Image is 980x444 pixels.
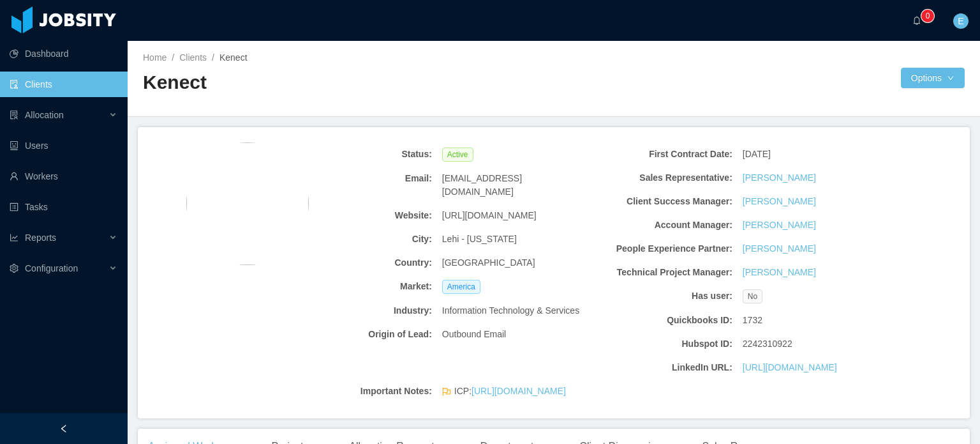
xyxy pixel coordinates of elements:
[921,10,934,22] sup: 0
[25,110,64,120] span: Allocation
[592,337,732,351] b: Hubspot ID:
[10,194,117,220] a: icon: profileTasks
[25,263,78,273] span: Configuration
[592,148,732,161] b: First Contract Date:
[442,256,535,270] span: [GEOGRAPHIC_DATA]
[10,41,117,66] a: icon: pie-chartDashboard
[743,218,816,232] a: [PERSON_NAME]
[442,328,506,341] span: Outbound Email
[292,280,432,293] b: Market:
[10,233,19,242] i: icon: line-chart
[442,280,480,294] span: America
[10,264,19,273] i: icon: setting
[292,256,432,270] b: Country:
[592,361,732,374] b: LinkedIn URL:
[743,314,762,327] span: 1732
[143,70,554,96] h2: Kenect
[743,337,792,351] span: 2242310922
[292,148,432,161] b: Status:
[25,233,56,243] span: Reports
[442,209,537,222] span: [URL][DOMAIN_NAME]
[592,171,732,185] b: Sales Representative:
[172,52,174,63] span: /
[743,361,837,374] a: [URL][DOMAIN_NAME]
[10,133,117,158] a: icon: robotUsers
[471,386,566,396] a: [URL][DOMAIN_NAME]
[743,289,762,303] span: No
[442,304,579,318] span: Information Technology & Services
[10,111,19,119] i: icon: solution
[442,172,583,199] span: [EMAIL_ADDRESS][DOMAIN_NAME]
[292,328,432,341] b: Origin of Lead:
[592,314,732,327] b: Quickbooks ID:
[743,195,816,208] a: [PERSON_NAME]
[212,52,214,63] span: /
[143,52,167,63] a: Home
[442,148,473,162] span: Active
[186,142,309,265] img: 9773fb70-1916-11e9-bbf8-fb86f6de0223_5e629b9ab81b1-400w.png
[743,266,816,279] a: [PERSON_NAME]
[219,52,248,63] span: Kenect
[592,289,732,303] b: Has user:
[292,172,432,185] b: Email:
[592,242,732,256] b: People Experience Partner:
[592,195,732,208] b: Client Success Manager:
[292,233,432,246] b: City:
[292,304,432,318] b: Industry:
[292,385,432,398] b: Important Notes:
[743,242,816,256] a: [PERSON_NAME]
[958,13,963,29] span: E
[743,171,816,185] a: [PERSON_NAME]
[292,209,432,222] b: Website:
[10,164,117,189] a: icon: userWorkers
[912,16,921,25] i: icon: bell
[454,385,566,398] span: ICP:
[901,68,965,88] button: Optionsicon: down
[442,233,517,246] span: Lehi - [US_STATE]
[592,218,732,232] b: Account Manager:
[592,266,732,279] b: Technical Project Manager:
[738,142,888,166] div: [DATE]
[10,72,117,97] a: icon: auditClients
[442,387,451,401] span: flag
[179,52,207,63] a: Clients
